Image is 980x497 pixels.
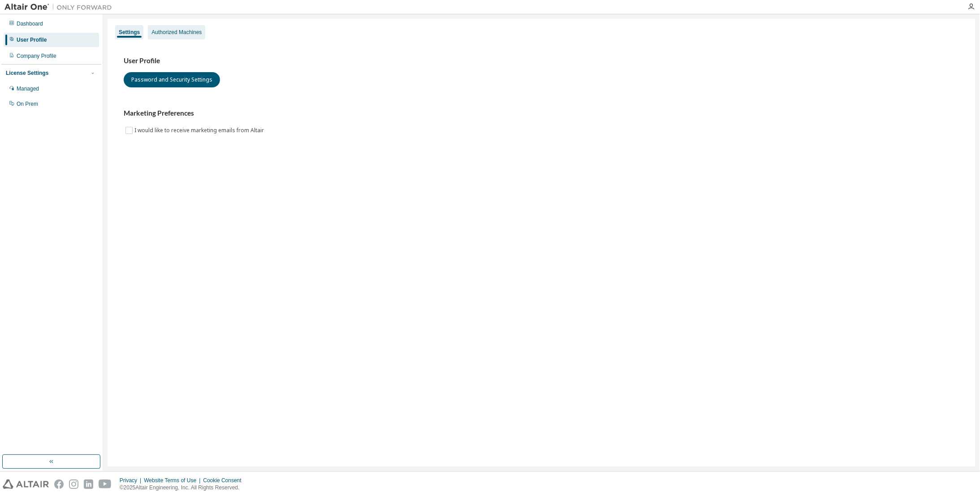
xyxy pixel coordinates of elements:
[17,20,43,27] div: Dashboard
[17,36,47,43] div: User Profile
[3,480,49,489] img: altair_logo.svg
[134,125,266,136] label: I would like to receive marketing emails from Altair
[120,484,247,492] p: © 2025 Altair Engineering, Inc. All Rights Reserved.
[4,3,117,12] img: Altair One
[124,72,220,87] button: Password and Security Settings
[17,100,38,108] div: On Prem
[17,52,56,60] div: Company Profile
[151,29,202,36] div: Authorized Machines
[203,477,246,484] div: Cookie Consent
[17,85,39,92] div: Managed
[124,109,959,118] h3: Marketing Preferences
[119,29,140,36] div: Settings
[120,477,144,484] div: Privacy
[124,56,959,65] h3: User Profile
[54,480,64,489] img: facebook.svg
[144,477,203,484] div: Website Terms of Use
[84,480,93,489] img: linkedin.svg
[99,480,112,489] img: youtube.svg
[6,69,48,77] div: License Settings
[69,480,78,489] img: instagram.svg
